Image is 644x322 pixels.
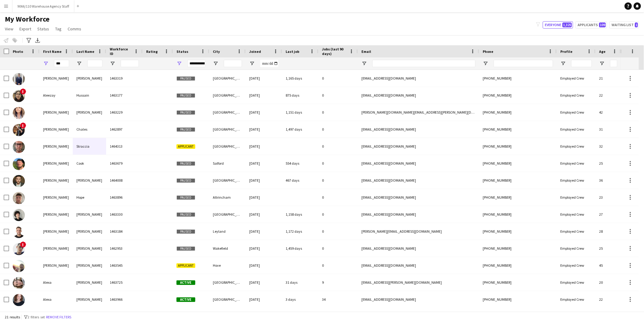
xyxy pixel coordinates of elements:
div: [EMAIL_ADDRESS][DOMAIN_NAME] [358,172,479,189]
button: Open Filter Menu [560,61,566,66]
img: Alejandra Gallegos Vergara [13,107,25,119]
div: [PERSON_NAME] [39,121,73,138]
div: [PERSON_NAME] [73,274,106,291]
div: [DATE] [246,138,282,155]
div: [PHONE_NUMBER] [479,223,557,240]
div: [GEOGRAPHIC_DATA] [209,104,246,121]
div: [PERSON_NAME] [39,138,73,155]
div: [GEOGRAPHIC_DATA] [209,70,246,87]
span: 1 [635,22,638,27]
div: [PERSON_NAME] [39,189,73,206]
div: [PHONE_NUMBER] [479,121,557,138]
div: 0 [318,172,358,189]
div: [PERSON_NAME] [73,257,106,274]
div: 0 [318,138,358,155]
div: [PERSON_NAME] [39,206,73,223]
div: Salford [209,155,246,172]
span: Paused [176,246,195,251]
div: [DATE] [246,291,282,308]
input: Phone Filter Input [494,60,553,67]
span: 109 [599,22,606,27]
div: 9 [318,274,358,291]
div: Wakefield [209,240,246,257]
div: [PHONE_NUMBER] [479,274,557,291]
span: Status [37,26,49,32]
div: 0 [318,87,358,104]
button: Open Filter Menu [176,61,182,66]
span: Age [599,49,605,54]
div: 1,151 days [282,104,318,121]
div: 1,459 days [282,240,318,257]
span: Applicant [176,263,195,268]
div: [GEOGRAPHIC_DATA] [209,121,246,138]
div: Hove [209,257,246,274]
span: Last job [286,49,299,54]
span: Applicant [176,144,195,149]
div: [EMAIL_ADDRESS][DOMAIN_NAME] [358,240,479,257]
div: [PERSON_NAME][EMAIL_ADDRESS][DOMAIN_NAME] [358,223,479,240]
div: [EMAIL_ADDRESS][DOMAIN_NAME] [358,189,479,206]
div: 1,497 days [282,121,318,138]
div: 1463330 [106,206,143,223]
a: Status [35,25,52,33]
span: Paused [176,127,195,132]
span: ! [20,241,26,248]
app-action-btn: Export XLSX [34,37,41,44]
span: Paused [176,195,195,200]
button: 9066/110 Warehouse Agency Staff [12,0,74,12]
span: Tag [55,26,62,32]
div: [PHONE_NUMBER] [479,138,557,155]
div: [DATE] [246,206,282,223]
span: Paused [176,161,195,166]
div: [PHONE_NUMBER] [479,257,557,274]
div: [PHONE_NUMBER] [479,206,557,223]
div: 1463545 [106,257,143,274]
div: 1463177 [106,87,143,104]
div: [PERSON_NAME] [73,104,106,121]
div: [PHONE_NUMBER] [479,70,557,87]
div: Altrincham [209,189,246,206]
button: Open Filter Menu [599,61,605,66]
img: Alexa Cassell [13,277,25,289]
div: 1463725 [106,274,143,291]
span: ! [20,122,26,128]
div: [PERSON_NAME] [73,70,106,87]
a: View [2,25,16,33]
span: Last Name [76,49,94,54]
div: 0 [318,70,358,87]
div: [GEOGRAPHIC_DATA] [209,172,246,189]
div: [PERSON_NAME] [39,223,73,240]
span: My Workforce [5,15,49,24]
div: [PERSON_NAME] [73,240,106,257]
input: City Filter Input [224,60,242,67]
div: [EMAIL_ADDRESS][DOMAIN_NAME] [358,87,479,104]
div: [DATE] [246,87,282,104]
div: 1,172 days [282,223,318,240]
img: Alexa Clark [13,294,25,306]
input: Last Name Filter Input [87,60,102,67]
button: Remove filters [45,314,72,320]
div: Hope [73,189,106,206]
div: 0 [318,155,358,172]
img: Alex Jacobs [13,209,25,221]
input: Joined Filter Input [260,60,278,67]
div: [EMAIL_ADDRESS][DOMAIN_NAME] [358,121,479,138]
div: [PERSON_NAME] [73,172,106,189]
div: [DATE] [246,104,282,121]
div: [PERSON_NAME] [39,257,73,274]
div: [PHONE_NUMBER] [479,104,557,121]
img: Alex Reed [13,226,25,238]
span: Paused [176,229,195,234]
div: Aleezay [39,87,73,104]
input: Profile Filter Input [571,60,592,67]
span: Paused [176,178,195,183]
div: 0 [318,121,358,138]
div: 1463319 [106,70,143,87]
div: [PHONE_NUMBER] [479,172,557,189]
div: [PERSON_NAME] [73,223,106,240]
span: First Name [43,49,62,54]
div: 0 [318,206,358,223]
div: [EMAIL_ADDRESS][DOMAIN_NAME] [358,291,479,308]
div: 1463184 [106,223,143,240]
div: 0 [318,104,358,121]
